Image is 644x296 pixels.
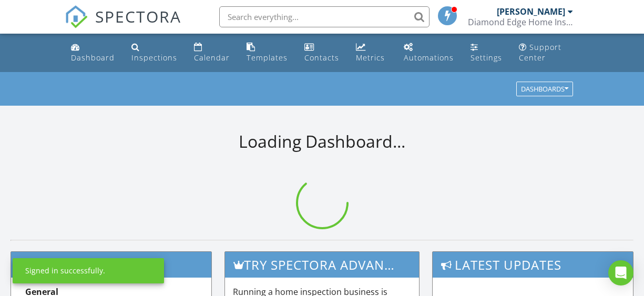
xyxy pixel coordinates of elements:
[71,53,115,63] div: Dashboard
[67,38,119,68] a: Dashboard
[433,252,633,278] h3: Latest Updates
[131,53,177,63] div: Inspections
[95,5,181,27] span: SPECTORA
[194,53,230,63] div: Calendar
[242,38,292,68] a: Templates
[356,53,385,63] div: Metrics
[516,82,573,97] button: Dashboards
[521,86,568,93] div: Dashboards
[247,53,288,63] div: Templates
[225,252,419,278] h3: Try spectora advanced [DATE]
[466,38,506,68] a: Settings
[190,38,234,68] a: Calendar
[65,14,181,36] a: SPECTORA
[608,260,633,285] div: Open Intercom Messenger
[400,38,458,68] a: Automations (Basic)
[300,38,344,68] a: Contacts
[219,6,430,27] input: Search everything...
[65,5,88,28] img: The Best Home Inspection Software - Spectora
[304,53,339,63] div: Contacts
[352,38,391,68] a: Metrics
[11,252,211,278] h3: Support
[497,6,565,17] div: [PERSON_NAME]
[468,17,573,27] div: Diamond Edge Home Inspections, LLC
[25,266,105,276] div: Signed in successfully.
[519,42,561,63] div: Support Center
[515,38,578,68] a: Support Center
[127,38,181,68] a: Inspections
[404,53,454,63] div: Automations
[471,53,502,63] div: Settings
